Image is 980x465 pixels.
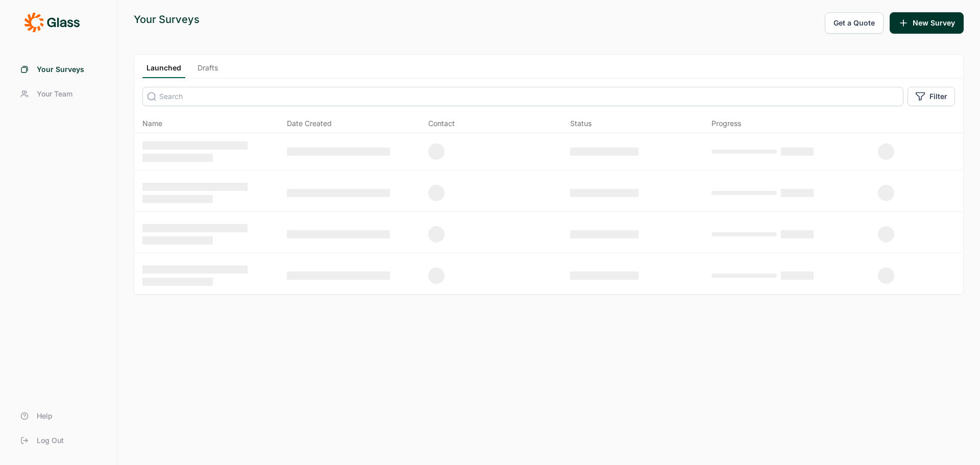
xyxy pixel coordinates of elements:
div: Your Surveys [134,12,200,27]
a: Launched [142,63,185,78]
span: Log Out [37,435,64,446]
span: Your Team [37,89,72,99]
span: Your Surveys [37,64,84,75]
div: Progress [712,118,741,129]
span: Filter [929,91,947,102]
div: Status [570,118,592,129]
button: Get a Quote [825,12,884,34]
button: Filter [908,87,955,106]
button: New Survey [890,12,964,34]
a: Drafts [193,63,222,78]
input: Search [142,87,903,106]
div: Contact [428,118,455,129]
span: Date Created [287,118,332,129]
span: Name [142,118,162,129]
span: Help [37,411,53,421]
